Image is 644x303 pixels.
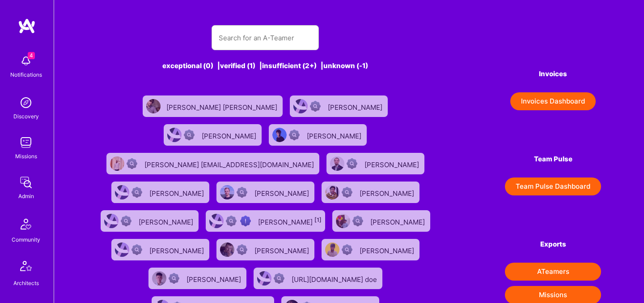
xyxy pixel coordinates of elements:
[220,242,234,257] img: User Avatar
[310,101,321,112] img: Not Scrubbed
[329,207,434,235] a: User AvatarNot Scrubbed[PERSON_NAME]
[209,214,224,228] img: User Avatar
[360,244,416,255] div: [PERSON_NAME]
[258,215,322,227] div: [PERSON_NAME]
[18,191,34,201] div: Admin
[219,26,312,49] input: Search for an A-Teamer
[505,177,601,195] button: Team Pulse Dashboard
[167,128,182,142] img: User Avatar
[97,207,202,235] a: User AvatarNot Scrubbed[PERSON_NAME]
[318,235,423,264] a: User AvatarNot Scrubbed[PERSON_NAME]
[121,216,131,226] img: Not Scrubbed
[328,100,384,112] div: [PERSON_NAME]
[272,128,287,142] img: User Avatar
[17,52,35,70] img: bell
[505,263,601,281] button: ATeamers
[110,156,124,171] img: User Avatar
[240,216,251,226] img: High Potential User
[17,173,35,191] img: admin teamwork
[336,214,350,228] img: User Avatar
[18,18,36,34] img: logo
[184,130,195,140] img: Not Scrubbed
[505,155,601,163] h4: Team Pulse
[220,185,234,199] img: User Avatar
[108,178,213,207] a: User AvatarNot Scrubbed[PERSON_NAME]
[314,216,322,223] sup: [1]
[352,216,363,226] img: Not Scrubbed
[115,242,129,257] img: User Avatar
[254,186,311,198] div: [PERSON_NAME]
[510,92,596,110] button: Invoices Dashboard
[370,215,427,227] div: [PERSON_NAME]
[292,273,379,284] div: [URL][DOMAIN_NAME] doe
[330,156,344,171] img: User Avatar
[149,244,206,255] div: [PERSON_NAME]
[17,94,35,112] img: discovery
[149,186,206,198] div: [PERSON_NAME]
[10,70,42,79] div: Notifications
[325,242,339,257] img: User Avatar
[505,240,601,248] h4: Exports
[318,178,423,207] a: User AvatarNot Scrubbed[PERSON_NAME]
[360,186,416,198] div: [PERSON_NAME]
[293,99,308,113] img: User Avatar
[103,149,323,178] a: User AvatarNot Scrubbed[PERSON_NAME] [EMAIL_ADDRESS][DOMAIN_NAME]
[108,235,213,264] a: User AvatarNot Scrubbed[PERSON_NAME]
[152,271,166,286] img: User Avatar
[139,92,286,121] a: User Avatar[PERSON_NAME] [PERSON_NAME]
[131,187,142,198] img: Not Scrubbed
[505,70,601,78] h4: Invoices
[342,187,352,198] img: Not Scrubbed
[505,92,601,110] a: Invoices Dashboard
[17,134,35,151] img: teamwork
[146,99,161,113] img: User Avatar
[115,185,129,199] img: User Avatar
[202,129,258,141] div: [PERSON_NAME]
[13,112,39,121] div: Discovery
[28,52,35,59] span: 4
[237,187,247,198] img: Not Scrubbed
[347,158,357,169] img: Not Scrubbed
[213,235,318,264] a: User AvatarNot Scrubbed[PERSON_NAME]
[12,235,40,244] div: Community
[166,100,279,112] div: [PERSON_NAME] [PERSON_NAME]
[250,264,386,293] a: User AvatarNot Scrubbed[URL][DOMAIN_NAME] doe
[145,264,250,293] a: User AvatarNot Scrubbed[PERSON_NAME]
[323,149,428,178] a: User AvatarNot Scrubbed[PERSON_NAME]
[13,278,39,288] div: Architects
[213,178,318,207] a: User AvatarNot Scrubbed[PERSON_NAME]
[237,244,247,255] img: Not Scrubbed
[274,273,284,284] img: Not Scrubbed
[15,213,37,235] img: Community
[15,257,37,278] img: Architects
[131,244,142,255] img: Not Scrubbed
[186,273,243,284] div: [PERSON_NAME]
[286,92,391,121] a: User AvatarNot Scrubbed[PERSON_NAME]
[160,121,265,149] a: User AvatarNot Scrubbed[PERSON_NAME]
[104,214,119,228] img: User Avatar
[289,130,300,140] img: Not Scrubbed
[265,121,370,149] a: User AvatarNot Scrubbed[PERSON_NAME]
[342,244,352,255] img: Not Scrubbed
[144,158,316,169] div: [PERSON_NAME] [EMAIL_ADDRESS][DOMAIN_NAME]
[257,271,271,286] img: User Avatar
[97,61,434,70] div: exceptional (0) | verified (1) | insufficient (2+) | unknown (-1)
[202,207,329,235] a: User AvatarNot fully vettedHigh Potential User[PERSON_NAME][1]
[169,273,179,284] img: Not Scrubbed
[15,151,37,161] div: Missions
[325,185,339,199] img: User Avatar
[139,215,195,227] div: [PERSON_NAME]
[364,158,421,169] div: [PERSON_NAME]
[127,158,137,169] img: Not Scrubbed
[226,216,237,226] img: Not fully vetted
[254,244,311,255] div: [PERSON_NAME]
[307,129,363,141] div: [PERSON_NAME]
